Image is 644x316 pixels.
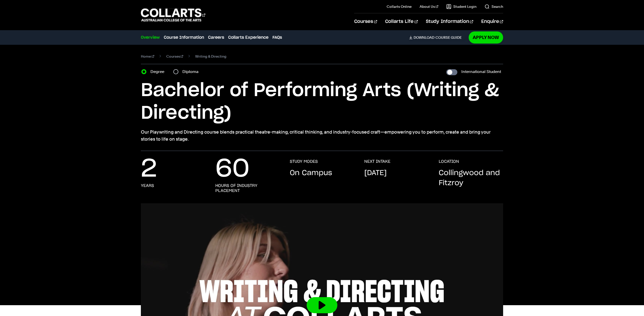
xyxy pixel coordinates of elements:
[141,34,160,41] a: Overview
[164,34,204,41] a: Course Information
[228,34,268,41] a: Collarts Experience
[141,159,157,179] p: 2
[409,35,466,40] a: DownloadCourse Guide
[387,4,412,9] a: Collarts Online
[272,34,282,41] a: FAQs
[414,35,434,40] span: Download
[446,4,476,9] a: Student Login
[150,68,167,75] label: Degree
[439,168,503,188] p: Collingwood and Fitzroy
[469,31,503,43] a: Apply Now
[195,53,226,60] span: Writing & Directing
[141,53,154,60] a: Home
[420,4,438,9] a: About Us
[215,159,250,179] p: 60
[215,183,280,193] h3: hours of industry placement
[290,159,318,164] h3: STUDY MODES
[141,8,205,22] div: Go to homepage
[485,4,503,9] a: Search
[166,53,183,60] a: Courses
[290,168,332,178] p: On Campus
[141,129,503,143] p: Our Playwriting and Directing course blends practical theatre-making, critical thinking, and indu...
[364,159,390,164] h3: NEXT INTAKE
[439,159,459,164] h3: LOCATION
[481,13,503,30] a: Enquire
[182,68,202,75] label: Diploma
[461,68,501,75] label: International Student
[141,79,503,125] h1: Bachelor of Performing Arts (Writing & Directing)
[385,13,418,30] a: Collarts Life
[426,13,473,30] a: Study Information
[141,183,154,188] h3: years
[208,34,224,41] a: Careers
[354,13,377,30] a: Courses
[364,168,387,178] p: [DATE]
